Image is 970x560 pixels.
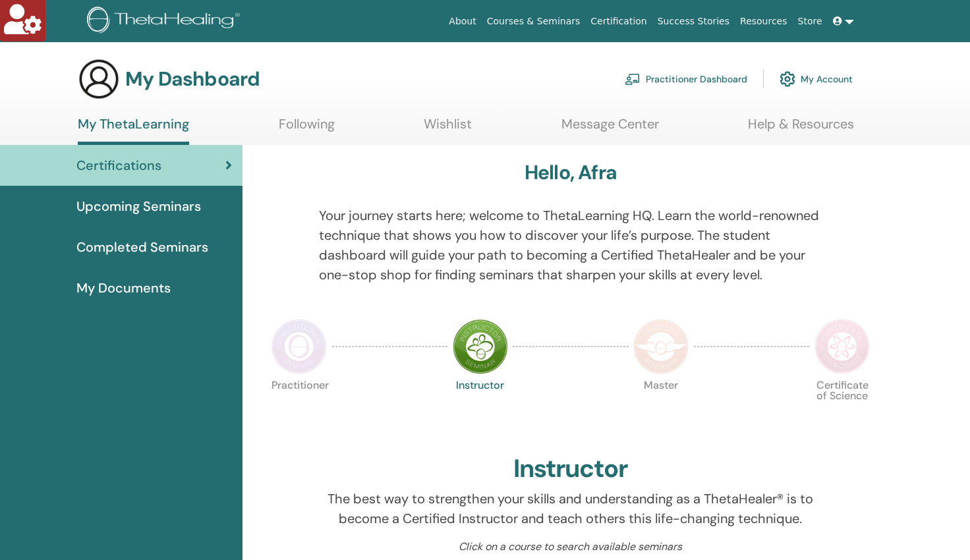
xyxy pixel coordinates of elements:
[319,489,823,528] p: The best way to strengthen your skills and understanding as a ThetaHealer® is to become a Certifi...
[780,68,795,90] img: cog.svg
[319,206,823,285] p: Your journey starts here; welcome to ThetaLearning HQ. Learn the world-renowned technique that sh...
[76,155,161,175] span: Certifications
[652,9,735,34] a: Success Stories
[525,161,617,184] h3: Hello, Afra
[443,9,481,34] a: About
[633,319,689,374] img: Master
[271,319,327,374] img: Practitioner
[482,9,586,34] a: Courses & Seminars
[585,9,652,34] a: Certification
[87,7,244,36] img: logo.png
[633,380,689,435] p: Master
[76,278,171,298] span: My Documents
[625,73,641,85] img: chalkboard-teacher.svg
[735,9,793,34] a: Resources
[513,454,629,484] h2: Instructor
[561,116,659,142] a: Message Center
[453,380,508,435] p: Instructor
[78,58,120,100] img: generic-user-icon.jpg
[814,319,870,374] img: Certificate of Science
[748,116,854,142] a: Help & Resources
[424,116,472,142] a: Wishlist
[780,65,853,94] a: My Account
[76,237,208,257] span: Completed Seminars
[271,380,327,435] p: Practitioner
[625,65,747,94] a: Practitioner Dashboard
[125,67,260,91] h3: My Dashboard
[453,319,508,374] img: Instructor
[76,196,201,216] span: Upcoming Seminars
[814,380,870,435] p: Certificate of Science
[793,9,828,34] a: Store
[319,539,823,555] p: Click on a course to search available seminars
[279,116,335,142] a: Following
[78,116,189,145] a: My ThetaLearning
